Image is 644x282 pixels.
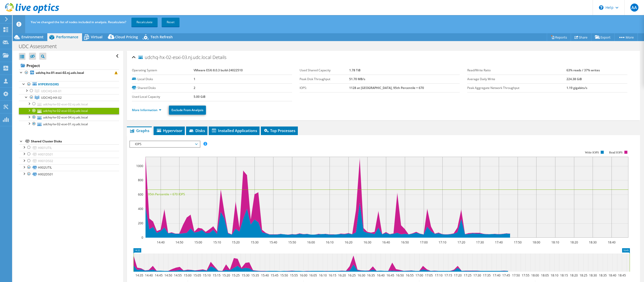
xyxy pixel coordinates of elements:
a: Export [591,33,615,41]
a: udchq-hx-02-esxi-03.nj.udc.local [19,108,119,114]
a: udchq-hx-02-esxi-04.nj.udc.local [19,114,119,121]
b: 5.00 GiB [194,95,205,99]
text: 14:55 [174,273,182,277]
span: UDCHQ-HX-01 [41,89,62,93]
text: 16:10 [326,240,333,244]
text: 17:30 [476,240,484,244]
text: 15:20 [222,273,230,277]
span: Virtual [91,35,102,39]
b: udchq-hx-01-esxi-02.nj.udc.local [36,71,84,75]
text: 18:40 [607,240,615,244]
text: 95th Percentile = 670 IOPS [148,192,185,196]
text: 17:50 [512,273,520,277]
a: HX01DS02 [19,158,119,164]
a: Hypervisors [19,81,119,88]
span: You've changed the list of nodes included in analysis. Recalculate? [31,20,126,24]
span: IOPS [132,141,197,147]
text: 18:05 [541,273,549,277]
span: AA [630,4,638,12]
text: 15:55 [290,273,298,277]
text: Read IOPS [609,151,623,154]
span: Environment [21,35,44,39]
span: Hypervisor [156,128,182,133]
label: Used Local Capacity [132,94,194,99]
text: 17:35 [483,273,490,277]
text: 17:00 [420,240,427,244]
b: 2 [194,86,195,90]
span: UDCHQ-HX-02 [41,96,62,100]
b: 1.78 TiB [349,68,361,72]
text: 17:15 [444,273,452,277]
text: 15:15 [212,273,220,277]
a: HX01DS01 [19,151,119,158]
a: HX02UTIL [19,164,119,171]
text: 16:00 [307,240,315,244]
text: 15:45 [270,273,278,277]
text: 17:10 [435,273,442,277]
text: 16:00 [299,273,307,277]
text: 15:40 [261,273,269,277]
text: 18:00 [532,240,540,244]
a: UDCHQ-HX-02 [19,94,119,101]
b: 224.38 GiB [566,77,582,81]
text: 16:40 [377,273,384,277]
text: 15:00 [184,273,191,277]
text: 15:05 [193,273,201,277]
label: IOPS: [300,85,349,90]
text: 400 [138,207,143,211]
a: HX02DS01 [19,171,119,177]
text: 16:35 [367,273,375,277]
label: Peak Disk Throughput [300,77,349,82]
a: Reset [162,18,180,27]
text: 16:10 [319,273,327,277]
text: 16:45 [386,273,394,277]
text: 15:50 [288,240,296,244]
text: 18:30 [589,273,597,277]
label: Shared Disks [132,85,194,90]
label: Read/Write Ratio [467,68,566,73]
a: udchq-hx-02-esxi-01.nj.udc.local [19,121,119,127]
text: 14:35 [135,273,143,277]
b: 1 [194,77,195,81]
label: Used Shared Capacity [300,68,349,73]
text: 18:15 [560,273,568,277]
text: 18:00 [531,273,539,277]
span: Disks [189,128,205,133]
text: 14:40 [145,273,153,277]
text: 14:40 [157,240,164,244]
text: 17:25 [463,273,471,277]
b: 1128 at [GEOGRAPHIC_DATA], 95th Percentile = 670 [349,86,424,90]
text: 15:00 [194,240,202,244]
a: UDCHQ-HX-01 [19,88,119,94]
text: 15:30 [241,273,249,277]
span: Performance [56,35,78,39]
text: 16:50 [396,273,404,277]
text: 17:40 [492,273,500,277]
b: VMware ESXi 8.0.3 build-24022510 [194,68,243,72]
label: Average Daily Write [467,77,566,82]
text: 15:35 [251,273,259,277]
text: 18:25 [579,273,587,277]
a: udchq-hx-01-esxi-02.nj.udc.local [19,70,119,76]
a: Exclude From Analysis [169,106,206,115]
text: 18:35 [599,273,606,277]
text: 15:30 [251,240,258,244]
text: 17:20 [454,273,461,277]
text: 16:30 [357,273,365,277]
text: 16:50 [401,240,409,244]
text: 15:25 [232,273,239,277]
text: 16:05 [309,273,317,277]
text: 14:45 [155,273,162,277]
text: 15:40 [269,240,277,244]
div: Shared Cluster Disks [31,138,119,144]
text: 17:00 [415,273,423,277]
text: 17:20 [457,240,465,244]
text: 16:30 [363,240,371,244]
text: 18:40 [608,273,616,277]
text: 15:20 [232,240,239,244]
text: 17:40 [495,240,503,244]
a: Reports [547,33,571,41]
text: Write IOPS [585,151,599,154]
text: 600 [138,192,143,197]
text: 800 [138,178,143,182]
